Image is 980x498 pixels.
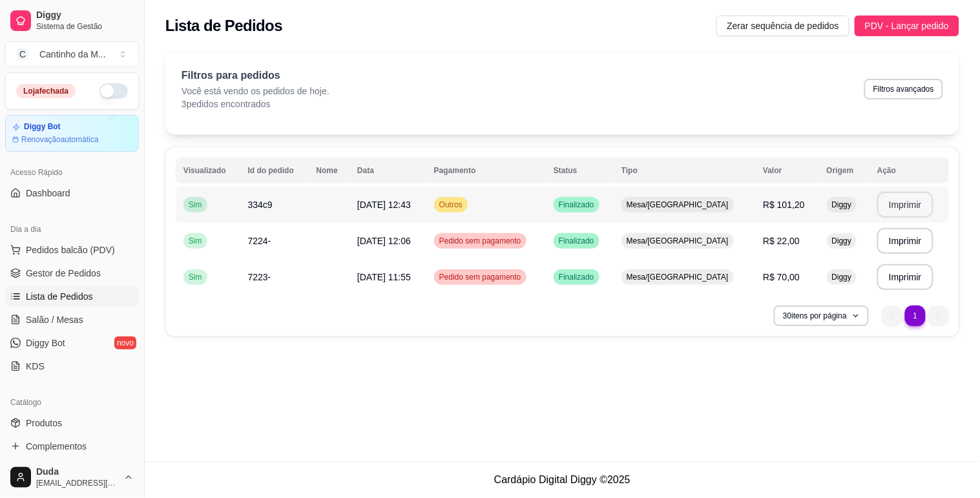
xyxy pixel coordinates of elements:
[877,228,933,254] button: Imprimir
[26,267,101,280] span: Gestor de Pedidos
[819,158,870,183] th: Origem
[614,158,755,183] th: Tipo
[755,158,818,183] th: Valor
[5,240,139,260] button: Pedidos balcão (PDV)
[26,244,115,256] span: Pedidos balcão (PDV)
[5,162,139,183] div: Acesso Rápido
[5,263,139,284] a: Gestor de Pedidos
[763,200,805,210] span: R$ 101,20
[875,299,955,333] nav: pagination navigation
[905,306,926,326] li: pagination item 1 active
[556,200,597,210] span: Finalizado
[16,84,76,98] div: Loja fechada
[26,360,45,373] span: KDS
[186,200,205,210] span: Sim
[829,272,855,282] span: Diggy
[36,21,134,32] span: Sistema de Gestão
[186,272,205,282] span: Sim
[176,158,240,183] th: Visualizado
[5,219,139,240] div: Dia a dia
[145,461,980,498] footer: Cardápio Digital Diggy © 2025
[5,286,139,307] a: Lista de Pedidos
[5,183,139,203] a: Dashboard
[5,309,139,330] a: Salão / Mesas
[546,158,614,183] th: Status
[829,236,855,246] span: Diggy
[182,98,329,110] p: 3 pedidos encontrados
[186,236,205,246] span: Sim
[870,158,949,183] th: Ação
[865,19,949,33] span: PDV - Lançar pedido
[877,192,933,218] button: Imprimir
[437,272,524,282] span: Pedido sem pagamento
[16,48,29,61] span: C
[763,236,800,246] span: R$ 22,00
[182,85,329,98] p: Você está vendo os pedidos de hoje.
[165,16,282,36] h2: Lista de Pedidos
[5,115,139,152] a: Diggy BotRenovaçãoautomática
[36,478,118,488] span: [EMAIL_ADDRESS][DOMAIN_NAME]
[5,356,139,377] a: KDS
[716,16,850,36] button: Zerar sequência de pedidos
[248,272,271,282] span: 7223-
[248,200,273,210] span: 334c9
[182,68,329,83] p: Filtros para pedidos
[309,158,350,183] th: Nome
[26,440,87,453] span: Complementos
[829,200,855,210] span: Diggy
[99,83,128,99] button: Alterar Status
[349,158,426,183] th: Data
[864,79,943,99] button: Filtros avançados
[26,417,62,430] span: Produtos
[5,413,139,433] a: Produtos
[26,337,65,349] span: Diggy Bot
[357,236,411,246] span: [DATE] 12:06
[624,200,731,210] span: Mesa/[GEOGRAPHIC_DATA]
[21,134,98,145] article: Renovação automática
[24,122,61,132] article: Diggy Bot
[556,272,597,282] span: Finalizado
[26,313,83,326] span: Salão / Mesas
[26,187,70,200] span: Dashboard
[5,436,139,457] a: Complementos
[5,333,139,353] a: Diggy Botnovo
[437,200,465,210] span: Outros
[5,462,139,493] button: Duda[EMAIL_ADDRESS][DOMAIN_NAME]
[437,236,524,246] span: Pedido sem pagamento
[5,41,139,67] button: Select a team
[624,272,731,282] span: Mesa/[GEOGRAPHIC_DATA]
[26,290,93,303] span: Lista de Pedidos
[727,19,839,33] span: Zerar sequência de pedidos
[5,5,139,36] a: DiggySistema de Gestão
[426,158,546,183] th: Pagamento
[39,48,106,61] div: Cantinho da M ...
[357,272,411,282] span: [DATE] 11:55
[36,466,118,478] span: Duda
[855,16,959,36] button: PDV - Lançar pedido
[240,158,309,183] th: Id do pedido
[774,306,869,326] button: 30itens por página
[36,10,134,21] span: Diggy
[5,392,139,413] div: Catálogo
[357,200,411,210] span: [DATE] 12:43
[248,236,271,246] span: 7224-
[763,272,800,282] span: R$ 70,00
[624,236,731,246] span: Mesa/[GEOGRAPHIC_DATA]
[877,264,933,290] button: Imprimir
[556,236,597,246] span: Finalizado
